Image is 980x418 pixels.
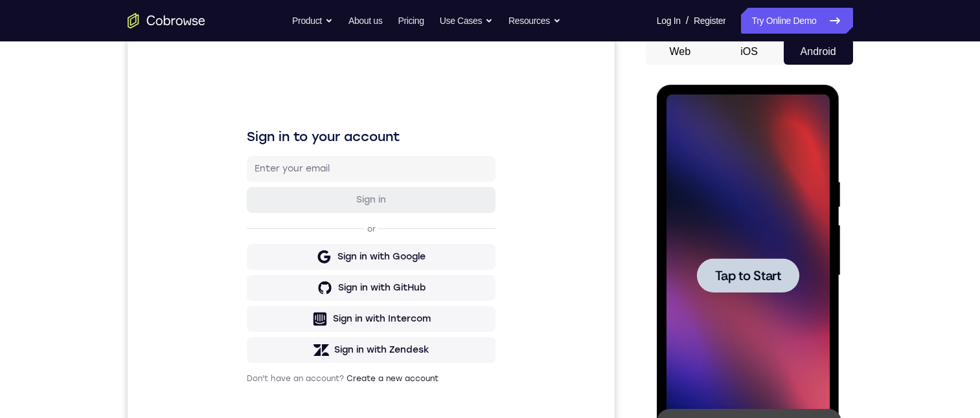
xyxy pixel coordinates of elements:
button: iOS [714,39,784,65]
a: Register [694,8,725,34]
p: Don't have an account? [119,335,368,345]
button: Use Cases [440,8,493,34]
a: Try Online Demo [741,8,852,34]
div: Sign in with GitHub [211,243,298,256]
a: Go to the home page [128,13,205,28]
button: Product [292,8,333,34]
button: Sign in with Zendesk [119,298,368,324]
p: or [237,185,251,195]
a: About us [348,8,382,34]
button: Resources [508,8,561,34]
a: Pricing [398,8,424,34]
span: Tap to Start [58,184,124,197]
button: Sign in with GitHub [119,236,368,262]
div: Unexpectedly lost connection to device [46,327,159,384]
a: Log In [657,8,681,34]
div: Sign in with Intercom [205,274,303,287]
div: Sign in with Google [210,212,298,225]
button: Web [646,39,715,65]
button: Sign in with Google [119,205,368,231]
button: Sign in with Intercom [119,267,368,293]
button: Android [784,39,853,65]
span: / [686,13,689,28]
div: Sign in with Zendesk [207,305,302,318]
a: Create a new account [219,335,311,344]
button: Tap to Start [40,173,142,208]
